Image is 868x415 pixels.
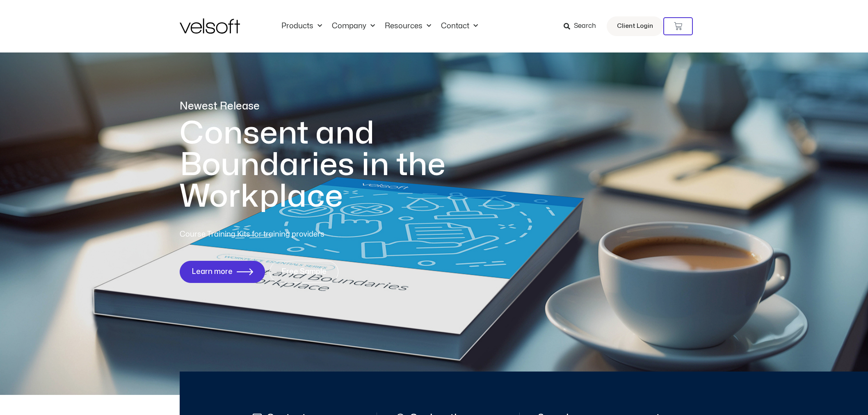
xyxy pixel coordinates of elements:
[180,261,265,283] a: Learn more
[281,268,327,276] span: Free Sample
[180,229,384,240] p: Course Training Kits for training providers
[574,21,596,32] span: Search
[180,18,240,34] img: Velsoft Training Materials
[380,22,436,31] a: ResourcesMenu Toggle
[276,22,327,31] a: ProductsMenu Toggle
[617,21,653,32] span: Client Login
[180,118,479,212] h1: Consent and Boundaries in the Workplace
[564,19,602,33] a: Search
[436,22,483,31] a: ContactMenu Toggle
[180,99,479,114] p: Newest Release
[327,22,380,31] a: CompanyMenu Toggle
[276,22,483,31] nav: Menu
[270,261,338,283] a: Free Sample
[192,268,233,276] span: Learn more
[607,16,663,36] a: Client Login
